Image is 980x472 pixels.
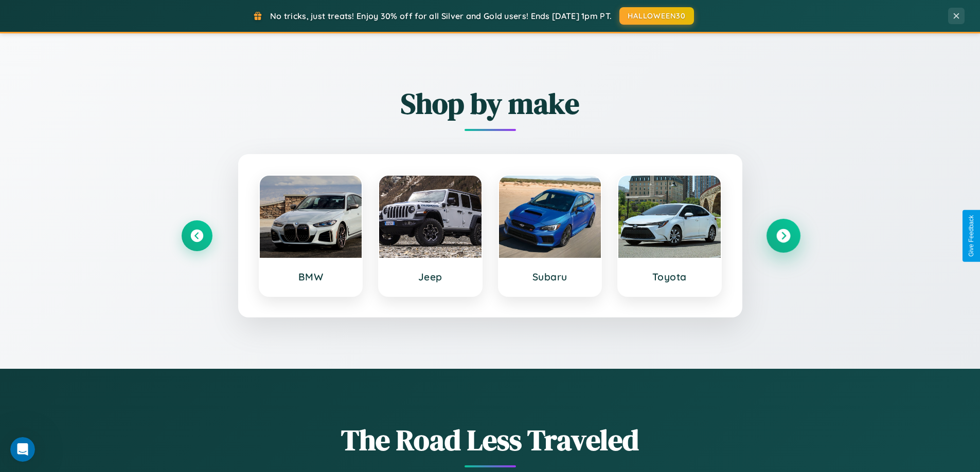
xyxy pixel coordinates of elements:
h3: Subaru [509,271,591,283]
div: Give Feedback [968,215,975,257]
button: HALLOWEEN30 [619,7,694,25]
h3: BMW [270,271,352,283]
span: No tricks, just treats! Enjoy 30% off for all Silver and Gold users! Ends [DATE] 1pm PT. [270,11,612,21]
h3: Jeep [389,271,471,283]
h3: Toyota [629,271,710,283]
iframe: Intercom live chat [10,437,35,462]
h2: Shop by make [182,84,799,123]
h1: The Road Less Traveled [182,420,799,460]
